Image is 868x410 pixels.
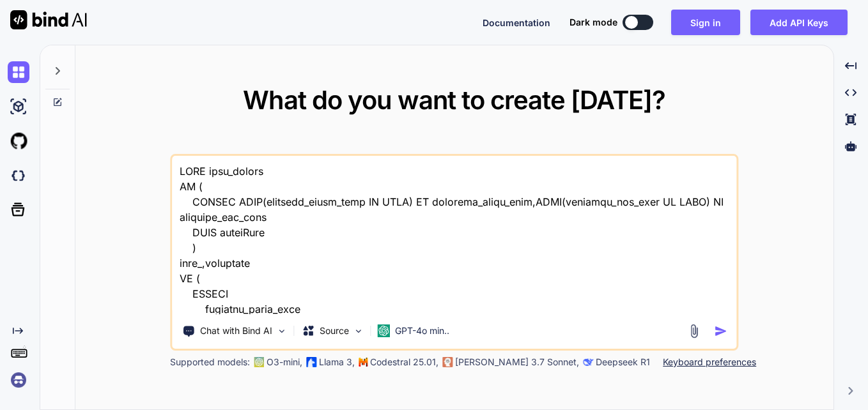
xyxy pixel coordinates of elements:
p: Keyboard preferences [663,356,756,368]
img: Pick Tools [276,326,287,337]
img: Pick Models [353,326,364,337]
button: Sign in [671,10,740,35]
p: Codestral 25.01, [370,356,438,368]
p: Source [320,324,349,337]
img: chat [8,61,29,83]
img: darkCloudIdeIcon [8,165,29,186]
img: Mistral-AI [359,358,368,367]
img: signin [8,369,29,391]
img: GPT-4 [254,357,264,367]
img: claude [442,357,453,367]
img: claude [583,357,593,367]
p: GPT-4o min.. [395,324,449,337]
button: Documentation [483,16,550,29]
p: O3-mini, [267,356,302,368]
span: Dark mode [570,16,617,29]
img: githubLight [8,130,29,152]
img: GPT-4o mini [377,324,390,337]
img: ai-studio [8,96,29,118]
textarea: LORE ipsu_dolors AM ( CONSEC ADIP(elitsedd_eiusm_temp IN UTLA) ET dolorema_aliqu_enim,ADMI(veniam... [172,156,736,314]
img: Llama2 [306,357,316,367]
p: [PERSON_NAME] 3.7 Sonnet, [455,356,579,368]
span: What do you want to create [DATE]? [243,84,665,116]
img: attachment [687,324,702,338]
p: Supported models: [170,356,250,368]
button: Add API Keys [750,10,848,35]
p: Deepseek R1 [596,356,650,368]
p: Chat with Bind AI [200,324,272,337]
span: Documentation [483,17,550,28]
img: icon [715,324,728,338]
p: Llama 3, [319,356,355,368]
img: Bind AI [10,10,87,29]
